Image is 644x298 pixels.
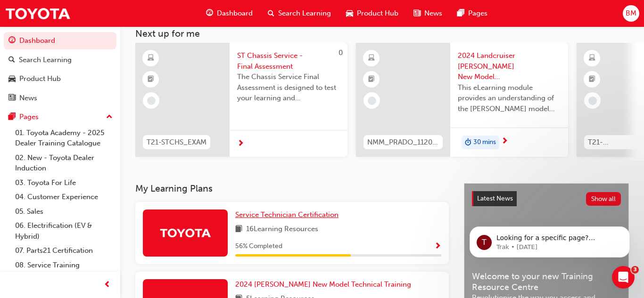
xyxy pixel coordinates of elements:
[11,151,116,176] a: 02. New - Toyota Dealer Induction
[11,258,116,273] a: 08. Service Training
[4,32,116,49] a: Dashboard
[237,140,244,148] span: next-icon
[586,192,621,206] button: Show all
[106,111,113,123] span: up-icon
[339,48,343,57] span: 0
[357,8,398,19] span: Product Hub
[260,4,339,23] a: search-iconSearch Learning
[237,72,340,104] span: The Chassis Service Final Assessment is designed to test your learning and understanding of the m...
[368,97,376,105] span: learningRecordVerb_NONE-icon
[268,8,274,19] span: search-icon
[468,8,487,19] span: Pages
[434,241,441,252] button: Show Progress
[11,190,116,204] a: 04. Customer Experience
[11,176,116,190] a: 03. Toyota For Life
[472,191,621,206] a: Latest NewsShow all
[472,271,621,292] span: Welcome to your new Training Resource Centre
[8,94,16,103] span: news-icon
[8,56,15,64] span: search-icon
[631,266,639,274] span: 3
[235,241,282,252] span: 56 % Completed
[406,4,450,23] a: news-iconNews
[206,8,213,19] span: guage-icon
[4,89,116,107] a: News
[235,280,411,289] span: 2024 [PERSON_NAME] New Model Technical Training
[278,8,331,19] span: Search Learning
[19,93,37,104] div: News
[11,243,116,258] a: 07. Parts21 Certification
[477,194,513,202] span: Latest News
[413,8,421,19] span: news-icon
[11,126,116,151] a: 01. Toyota Academy - 2025 Dealer Training Catalogue
[346,8,353,19] span: car-icon
[368,52,375,64] span: learningResourceType_ELEARNING-icon
[235,279,415,290] a: 2024 [PERSON_NAME] New Model Technical Training
[246,224,318,235] span: 16 Learning Resources
[434,242,441,251] span: Show Progress
[159,225,211,241] img: Trak
[104,279,111,291] span: prev-icon
[4,51,116,69] a: Search Learning
[148,52,154,64] span: learningResourceType_ELEARNING-icon
[235,209,342,220] a: Service Technician Certification
[198,4,260,23] a: guage-iconDashboard
[501,137,508,146] span: next-icon
[458,82,561,114] span: This eLearning module provides an understanding of the [PERSON_NAME] model line-up and its Katash...
[626,8,636,19] span: BM
[368,73,375,86] span: booktick-icon
[356,43,568,157] a: NMM_PRADO_112024_MODULE_12024 Landcruiser [PERSON_NAME] New Model Mechanisms - Model Outline 1Thi...
[8,113,16,121] span: pages-icon
[8,75,16,83] span: car-icon
[4,108,116,126] button: Pages
[455,207,644,273] iframe: Intercom notifications message
[120,28,644,39] h3: Next up for me
[623,5,639,22] button: BM
[612,266,635,289] iframe: Intercom live chat
[235,210,339,219] span: Service Technician Certification
[11,218,116,243] a: 06. Electrification (EV & Hybrid)
[11,204,116,219] a: 05. Sales
[19,73,61,84] div: Product Hub
[5,3,71,24] img: Trak
[4,70,116,88] a: Product Hub
[135,183,449,194] h3: My Learning Plans
[19,55,72,65] div: Search Learning
[589,52,595,64] span: learningResourceType_ELEARNING-icon
[465,137,471,149] span: duration-icon
[147,137,206,148] span: T21-STCHS_EXAM
[458,50,561,82] span: 2024 Landcruiser [PERSON_NAME] New Model Mechanisms - Model Outline 1
[473,137,496,148] span: 30 mins
[589,73,595,86] span: booktick-icon
[19,112,39,122] div: Pages
[424,8,442,19] span: News
[588,97,597,105] span: learningRecordVerb_NONE-icon
[4,30,116,108] button: DashboardSearch LearningProduct HubNews
[147,97,156,105] span: learningRecordVerb_NONE-icon
[235,224,242,235] span: book-icon
[457,8,464,19] span: pages-icon
[148,73,154,86] span: booktick-icon
[135,43,347,157] a: 0T21-STCHS_EXAMST Chassis Service - Final AssessmentThe Chassis Service Final Assessment is desig...
[237,50,340,72] span: ST Chassis Service - Final Assessment
[8,37,16,45] span: guage-icon
[217,8,253,19] span: Dashboard
[450,4,495,23] a: pages-iconPages
[367,137,439,148] span: NMM_PRADO_112024_MODULE_1
[339,4,406,23] a: car-iconProduct Hub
